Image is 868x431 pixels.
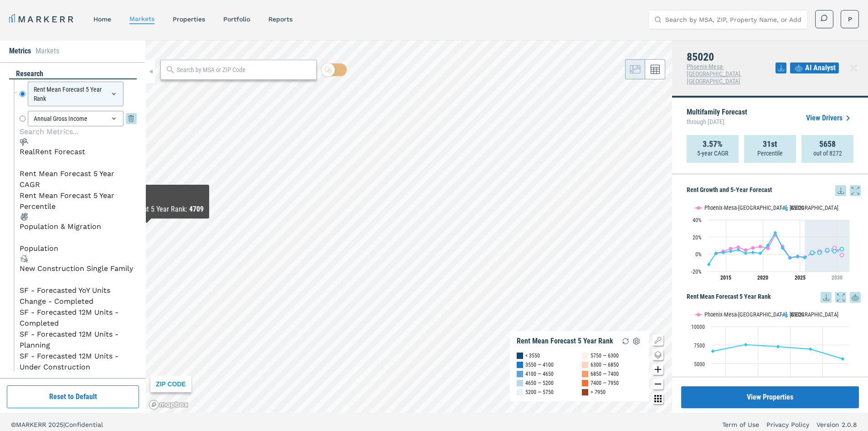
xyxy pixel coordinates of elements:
a: MARKERR [9,13,75,26]
button: Zoom out map button [652,379,663,389]
a: properties [173,16,205,23]
path: Tuesday, 29 Aug, 18:00, 4.66. 85020. [826,248,829,252]
li: SF - Forecasted 12M Units - Under Construction [20,351,137,373]
path: Saturday, 29 Aug, 18:00, 3.41. 85020. [729,249,733,253]
input: Search Metrics... [20,126,117,137]
svg: Interactive chart [687,303,854,417]
span: through [DATE] [687,116,747,128]
div: 85302 [90,188,204,197]
img: New Construction Single Family [20,254,29,263]
path: Saturday, 14 Aug, 18:00, 7,569. 85020. [744,343,748,346]
path: Saturday, 29 Aug, 18:00, 10.35. 85020. [766,244,770,247]
div: 4100 — 4650 [525,369,554,379]
div: 4650 — 5200 [525,379,554,388]
button: Other options map button [652,393,663,404]
div: 3550 — 4100 [525,360,554,369]
text: -20% [691,269,702,275]
path: Monday, 29 Aug, 18:00, 6.97. 85020. [781,246,785,250]
div: 7400 — 7950 [591,379,619,388]
p: 5-year CAGR [697,149,728,158]
strong: 5658 [819,140,836,149]
path: Saturday, 29 Aug, 18:00, 1.88. 85020. [811,251,814,254]
div: RealRent ForecastRealRent Forecast [20,137,137,168]
strong: 3.57% [703,140,723,149]
canvas: Map [146,40,672,413]
tspan: 2030 [832,275,842,281]
input: Search by MSA, ZIP, Property Name, or Address [665,10,802,29]
div: New Construction Single Family [20,263,133,274]
div: Rent Mean Forecast 5 Year Rank [517,337,613,346]
button: Show Phoenix-Mesa-Scottsdale, AZ [695,311,772,318]
text: 0% [695,251,702,258]
div: New Construction Single FamilyNew Construction Single Family [20,254,137,285]
path: Friday, 29 Aug, 18:00, 1.85. 85020. [722,251,725,254]
svg: Interactive chart [687,196,854,287]
path: Monday, 14 Aug, 18:00, 7,304. 85020. [776,345,780,348]
a: Version 2.0.8 [817,420,857,429]
a: markets [129,15,154,22]
div: Rent Growth and 5-Year Forecast. Highcharts interactive chart. [687,196,861,287]
span: MARKERR [16,421,48,428]
h4: 85020 [687,51,776,63]
li: Metrics [9,46,31,57]
img: Population & Migration [20,212,29,221]
button: Show/Hide Legend Map Button [652,335,663,346]
div: As of : [DATE] [90,197,204,204]
tspan: 2015 [720,275,731,281]
div: Population & MigrationPopulation & Migration [20,212,137,243]
li: Rent Mean Forecast 5 Year CAGR [20,168,137,190]
a: reports [268,16,293,23]
path: Tuesday, 29 Aug, 18:00, -4.2. 85020. [788,256,792,260]
span: Phoenix-Mesa-[GEOGRAPHIC_DATA], [GEOGRAPHIC_DATA] [687,63,742,85]
path: Thursday, 29 Aug, 18:00, 8.81. Phoenix-Mesa-Scottsdale, AZ. [759,245,762,249]
a: Privacy Policy [766,420,809,429]
p: Percentile [757,149,783,158]
button: Reset to Default [7,385,139,408]
p: out of 8272 [813,149,842,158]
path: Sunday, 29 Aug, 18:00, 24.98. 85020. [774,231,777,234]
span: AI Analyst [805,62,836,73]
div: Population & Migration [20,221,101,232]
div: < 3550 [525,351,540,360]
path: Monday, 29 Aug, 18:00, 4.91. 85020. [737,248,740,252]
h5: Rent Mean Forecast 5 Year Rank [687,292,861,303]
path: Thursday, 29 Aug, 18:00, -2.33. 85020. [796,254,800,258]
li: Rent Mean Forecast 5 Year Percentile [20,190,137,212]
input: Search by MSA or ZIP Code [177,65,312,75]
div: > 7950 [591,388,606,397]
path: Wednesday, 29 Aug, 18:00, -11.84. 85020. [707,262,711,266]
button: View Properties [681,386,859,408]
path: Wednesday, 29 Aug, 18:00, 3.53. 85020. [833,249,837,253]
button: Change style map button [652,349,663,360]
li: Markets [36,46,59,57]
a: home [93,16,111,23]
span: Confidential [65,421,103,428]
a: Term of Use [722,420,759,429]
div: 5200 — 5750 [525,388,554,397]
text: 20% [693,234,702,241]
span: 2025 | [48,421,65,428]
g: 85020, line 4 of 4 with 5 data points. [811,247,844,254]
span: P [848,15,852,24]
path: Tuesday, 14 Aug, 18:00, 6,964. 85020. [809,347,812,351]
text: 7500 [694,343,705,349]
tspan: 2025 [795,275,806,281]
text: 5000 [694,361,705,368]
text: 10000 [691,324,705,330]
button: Show 85020 [781,311,805,318]
img: Reload Legend [620,336,631,347]
path: Tuesday, 29 Aug, 18:00, 1.08. 85020. [744,251,748,255]
li: SF - Forecasted YoY Units Change - Completed [20,285,137,307]
span: © [11,421,16,428]
path: Wednesday, 29 Aug, 18:00, 7.28. Phoenix-Mesa-Scottsdale, AZ. [751,246,755,249]
path: Friday, 29 Aug, 18:00, -4.06. 85020. [803,256,807,260]
p: Multifamily Forecast [687,109,747,128]
div: Rent Mean Forecast 5 Year Rank [28,82,123,106]
path: Thursday, 29 Aug, 18:00, 5.91. 85020. [840,247,844,251]
div: RealRent Forecast [20,146,85,157]
div: 6850 — 7400 [591,369,619,379]
li: SF - Forecasted 12M Units - Completed [20,307,137,329]
div: RealRent ForecastRealRent Forecast [20,168,137,212]
img: Settings [631,336,642,347]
